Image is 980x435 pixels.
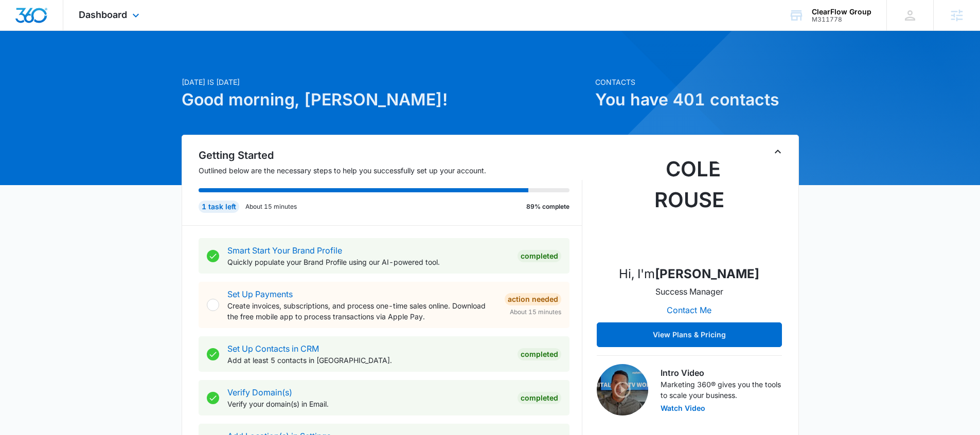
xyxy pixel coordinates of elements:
[199,201,239,213] div: 1 task left
[227,387,292,397] a: Verify Domain(s)
[595,87,799,112] h1: You have 401 contacts
[518,348,561,360] div: Completed
[245,202,297,211] p: About 15 minutes
[638,154,741,257] img: Cole Rouse
[656,298,722,322] button: Contact Me
[227,355,509,366] p: Add at least 5 contacts in [GEOGRAPHIC_DATA].
[597,364,648,415] img: Intro Video
[619,265,759,283] p: Hi, I'm
[227,257,509,267] p: Quickly populate your Brand Profile using our AI-powered tool.
[510,307,561,317] span: About 15 minutes
[518,392,561,404] div: Completed
[661,405,705,412] button: Watch Video
[597,322,782,347] button: View Plans & Pricing
[655,285,723,298] p: Success Manager
[79,9,127,20] span: Dashboard
[227,289,293,299] a: Set Up Payments
[661,367,782,379] h3: Intro Video
[655,266,759,281] strong: [PERSON_NAME]
[661,379,782,401] p: Marketing 360® gives you the tools to scale your business.
[772,146,784,158] button: Toggle Collapse
[227,300,496,322] p: Create invoices, subscriptions, and process one-time sales online. Download the free mobile app t...
[812,8,871,16] div: account name
[227,245,342,256] a: Smart Start Your Brand Profile
[182,87,589,112] h1: Good morning, [PERSON_NAME]!
[505,293,561,305] div: Action Needed
[182,77,589,87] p: [DATE] is [DATE]
[595,77,799,87] p: Contacts
[227,343,319,354] a: Set Up Contacts in CRM
[199,165,582,176] p: Outlined below are the necessary steps to help you successfully set up your account.
[227,398,509,409] p: Verify your domain(s) in Email.
[199,148,582,163] h2: Getting Started
[526,202,569,211] p: 89% complete
[518,250,561,262] div: Completed
[812,16,871,23] div: account id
